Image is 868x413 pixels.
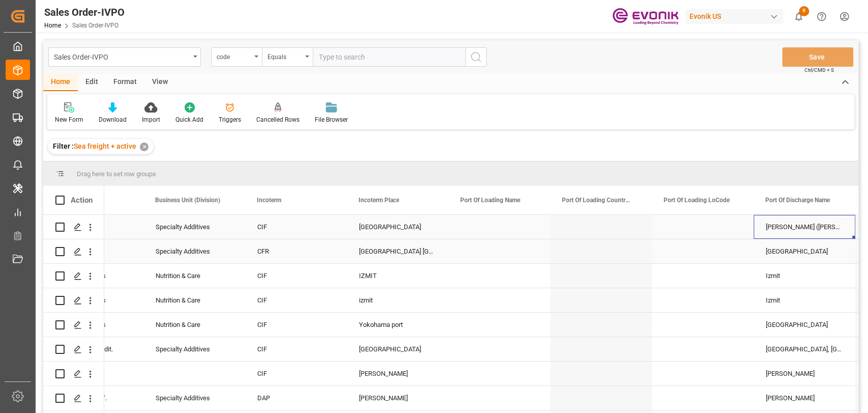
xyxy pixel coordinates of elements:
[54,50,190,63] div: Sales Order-IVPO
[612,8,678,25] img: Evonik-brand-mark-Deep-Purple-RGB.jpeg_1700498283.jpeg
[48,47,201,67] button: open menu
[347,215,448,239] div: [GEOGRAPHIC_DATA]
[53,142,74,150] span: Filter :
[143,386,245,410] div: Specialty Additives
[799,6,809,16] span: 9
[142,115,160,124] div: Import
[810,5,833,28] button: Help Center
[99,115,127,124] div: Download
[754,337,855,361] div: [GEOGRAPHIC_DATA], [GEOGRAPHIC_DATA]
[347,288,448,312] div: izmit
[347,264,448,288] div: IZMIT
[358,197,399,204] span: Incoterm Place
[140,143,148,151] div: ✕
[754,264,855,288] div: Izmit
[245,264,347,288] div: CIF
[262,47,313,67] button: open menu
[44,5,125,20] div: Sales Order-IVPO
[754,386,855,410] div: [PERSON_NAME]
[685,7,787,26] button: Evonik US
[106,74,144,91] div: Format
[74,142,136,150] span: Sea freight + active
[245,288,347,312] div: CIF
[211,47,262,67] button: open menu
[44,22,61,29] a: Home
[245,337,347,361] div: CIF
[71,196,93,205] div: Action
[347,313,448,337] div: Yokohama port
[143,337,245,361] div: Specialty Additives
[77,170,156,178] span: Drag here to set row groups
[43,337,104,362] div: Press SPACE to select this row.
[144,74,175,91] div: View
[43,239,104,264] div: Press SPACE to select this row.
[43,264,104,288] div: Press SPACE to select this row.
[43,313,104,337] div: Press SPACE to select this row.
[787,5,810,28] button: show 9 new notifications
[143,264,245,288] div: Nutrition & Care
[267,50,302,62] div: Equals
[143,215,245,239] div: Specialty Additives
[347,239,448,263] div: [GEOGRAPHIC_DATA] [GEOGRAPHIC_DATA]
[245,386,347,410] div: DAP
[43,288,104,313] div: Press SPACE to select this row.
[347,362,448,386] div: [PERSON_NAME]
[782,47,853,67] button: Save
[143,313,245,337] div: Nutrition & Care
[43,386,104,410] div: Press SPACE to select this row.
[143,288,245,312] div: Nutrition & Care
[664,197,730,204] span: Port Of Loading LoCode
[754,313,855,337] div: [GEOGRAPHIC_DATA]
[754,239,855,263] div: [GEOGRAPHIC_DATA]
[460,197,520,204] span: Port Of Loading Name
[754,362,855,386] div: [PERSON_NAME]
[754,288,855,312] div: Izmit
[256,115,300,124] div: Cancelled Rows
[175,115,203,124] div: Quick Add
[55,115,83,124] div: New Form
[257,197,281,204] span: Incoterm
[43,215,104,239] div: Press SPACE to select this row.
[465,47,487,67] button: search button
[685,9,783,24] div: Evonik US
[78,74,106,91] div: Edit
[347,337,448,361] div: [GEOGRAPHIC_DATA]
[245,313,347,337] div: CIF
[754,215,855,239] div: [PERSON_NAME] ([PERSON_NAME])
[245,362,347,386] div: CIF
[43,362,104,386] div: Press SPACE to select this row.
[245,239,347,263] div: CFR
[43,74,78,91] div: Home
[143,239,245,263] div: Specialty Additives
[219,115,241,124] div: Triggers
[804,66,834,74] span: Ctrl/CMD + S
[245,215,347,239] div: CIF
[765,197,830,204] span: Port Of Discharge Name
[313,47,465,67] input: Type to search
[315,115,348,124] div: File Browser
[347,386,448,410] div: [PERSON_NAME]
[155,197,220,204] span: Business Unit (Division)
[217,50,251,62] div: code
[562,197,630,204] span: Port Of Loading Country Code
